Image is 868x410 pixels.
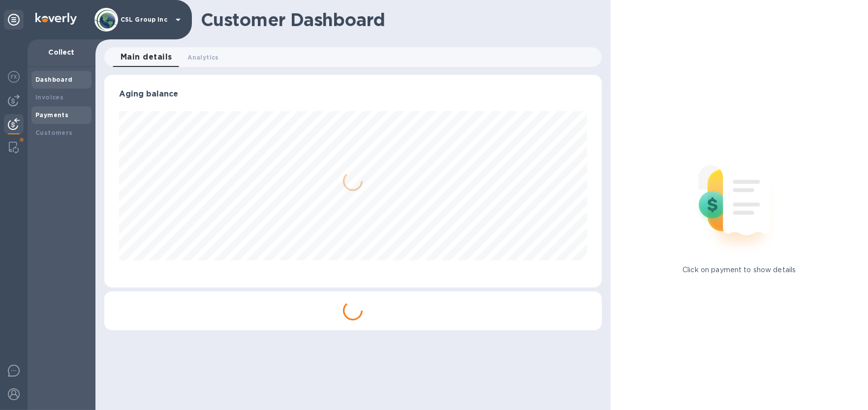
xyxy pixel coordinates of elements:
[35,129,73,136] b: Customers
[121,16,170,23] p: CSL Group Inc
[35,94,63,101] b: Invoices
[35,47,88,57] p: Collect
[8,71,20,83] img: Foreign exchange
[188,52,219,63] span: Analytics
[121,50,172,64] span: Main details
[35,76,73,83] b: Dashboard
[4,10,24,30] div: Unpin categories
[119,90,587,99] h3: Aging balance
[201,9,595,30] h1: Customer Dashboard
[682,265,796,275] p: Click on payment to show details
[35,13,77,25] img: Logo
[35,111,68,119] b: Payments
